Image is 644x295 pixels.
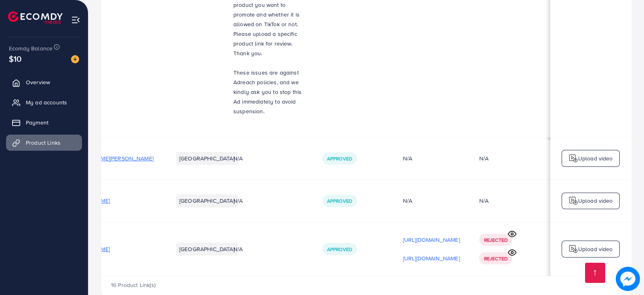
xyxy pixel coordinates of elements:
[111,281,155,289] span: 16 Product Link(s)
[176,243,238,256] li: [GEOGRAPHIC_DATA]
[403,197,460,205] div: N/A
[176,194,238,207] li: [GEOGRAPHIC_DATA]
[568,244,578,254] img: logo
[176,152,238,165] li: [GEOGRAPHIC_DATA]
[327,246,352,253] span: Approved
[578,196,613,206] p: Upload video
[6,94,82,110] a: My ad accounts
[484,237,508,243] span: Rejected
[403,253,460,263] p: [URL][DOMAIN_NAME]
[71,15,80,25] img: menu
[568,196,578,206] img: logo
[26,78,50,86] span: Overview
[9,53,21,64] span: $10
[578,244,613,254] p: Upload video
[578,154,613,163] p: Upload video
[26,118,48,127] span: Payment
[327,155,352,162] span: Approved
[403,154,460,162] div: N/A
[479,197,489,205] div: N/A
[568,154,578,163] img: logo
[6,135,82,151] a: Product Links
[233,69,302,115] span: These issues are against Adreach policies, and we kindly ask you to stop this Ad immediately to a...
[484,255,508,262] span: Rejected
[233,154,243,162] span: N/A
[53,154,153,162] span: [URL][DOMAIN_NAME][PERSON_NAME]
[403,235,460,245] p: [URL][DOMAIN_NAME]
[616,267,640,291] img: image
[6,74,82,90] a: Overview
[9,44,52,52] span: Ecomdy Balance
[8,11,63,24] img: logo
[26,98,67,106] span: My ad accounts
[479,154,489,162] div: N/A
[71,55,79,63] img: image
[327,197,352,204] span: Approved
[233,197,243,205] span: N/A
[233,245,243,253] span: N/A
[6,114,82,131] a: Payment
[26,139,61,147] span: Product Links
